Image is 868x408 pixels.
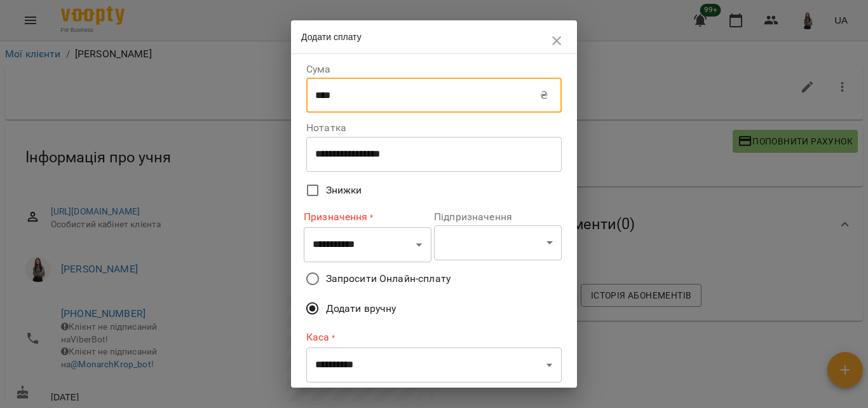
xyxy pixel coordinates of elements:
span: Додати вручну [326,301,397,316]
p: ₴ [540,88,548,103]
label: Нотатка [306,123,562,133]
label: Підпризначення [434,212,562,222]
span: Знижки [326,183,362,198]
span: Додати сплату [301,32,362,42]
span: Запросити Онлайн-сплату [326,271,451,286]
label: Призначення [304,209,431,224]
label: Каса [306,330,562,344]
label: Сума [306,64,562,74]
